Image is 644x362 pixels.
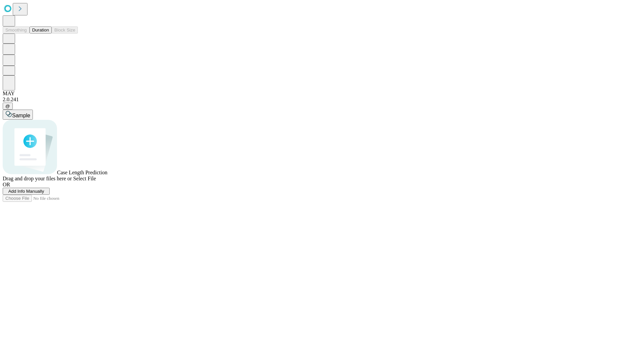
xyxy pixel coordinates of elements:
[3,90,641,97] div: MAY
[12,113,30,118] span: Sample
[3,97,641,103] div: 2.0.241
[3,26,30,34] button: Smoothing
[3,103,13,110] button: @
[3,188,50,195] button: Add Info Manually
[8,189,44,194] span: Add Info Manually
[3,110,33,120] button: Sample
[57,170,107,175] span: Case Length Prediction
[3,176,72,181] span: Drag and drop your files here or
[73,176,96,181] span: Select File
[52,26,78,34] button: Block Size
[30,26,52,34] button: Duration
[5,104,10,109] span: @
[3,182,10,187] span: OR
